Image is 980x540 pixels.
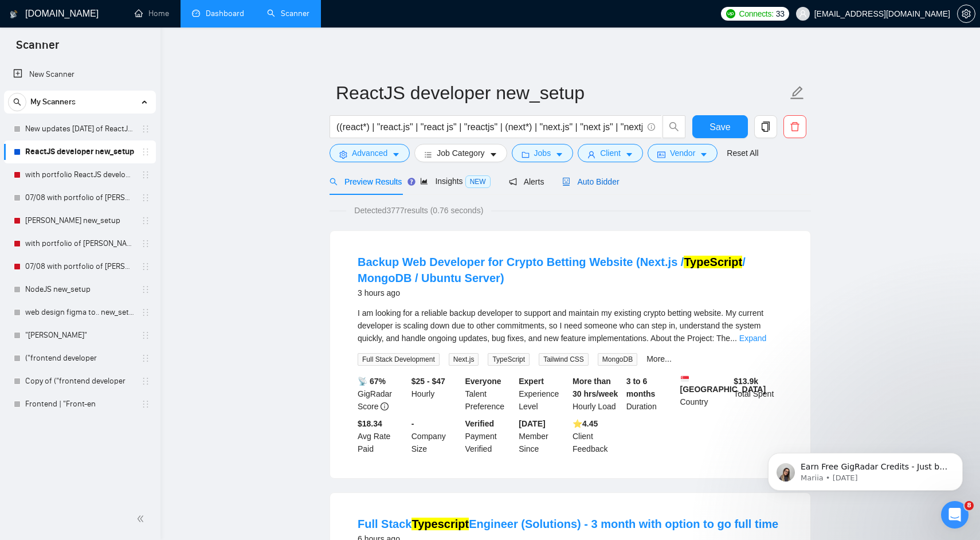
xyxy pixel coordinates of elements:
[4,91,156,416] li: My Scanners
[141,193,150,202] span: holder
[358,377,386,386] b: 📡 67%
[358,307,783,345] div: I am looking for a reliable backup developer to support and maintain my existing crypto betting w...
[411,377,445,386] b: $25 - $47
[562,178,570,186] span: robot
[135,9,169,18] a: homeHome
[570,375,624,413] div: Hourly Load
[681,375,689,383] img: 🇸🇬
[790,85,805,100] span: edit
[555,150,563,159] span: caret-down
[358,308,763,343] span: I am looking for a reliable backup developer to support and maintain my existing crypto betting w...
[25,186,134,209] a: 07/08 with portfolio of [PERSON_NAME] new_setup
[684,256,742,268] mark: TypeScript
[141,170,150,179] span: holder
[509,178,517,186] span: notification
[465,377,501,386] b: Everyone
[406,177,417,187] div: Tooltip anchor
[8,93,26,111] button: search
[534,147,551,159] span: Jobs
[30,91,76,114] span: My Scanners
[562,177,619,186] span: Auto Bidder
[355,375,409,413] div: GigRadar Score
[141,400,150,409] span: holder
[646,354,672,363] a: More...
[539,353,589,366] span: Tailwind CSS
[463,417,517,455] div: Payment Verified
[141,308,150,317] span: holder
[598,353,637,366] span: MongoDB
[463,375,517,413] div: Talent Preference
[678,375,732,413] div: Country
[449,353,479,366] span: Next.js
[783,115,806,138] button: delete
[624,375,678,413] div: Duration
[965,501,974,510] span: 8
[424,150,432,159] span: bars
[352,147,387,159] span: Advanced
[10,5,18,24] img: logo
[336,79,787,107] input: Scanner name...
[578,144,643,162] button: userClientcaret-down
[776,7,785,20] span: 33
[25,255,134,278] a: 07/08 with portfolio of [PERSON_NAME] new_setup
[957,5,975,23] button: setting
[465,419,495,428] b: Verified
[739,7,773,20] span: Connects:
[648,144,718,162] button: idcardVendorcaret-down
[700,150,708,159] span: caret-down
[663,115,685,138] button: search
[751,429,980,509] iframe: Intercom notifications message
[420,177,428,185] span: area-chart
[25,232,134,255] a: with portfolio of [PERSON_NAME] new_setup
[680,375,766,394] b: [GEOGRAPHIC_DATA]
[141,147,150,156] span: holder
[958,9,975,18] span: setting
[392,150,400,159] span: caret-down
[522,150,530,159] span: folder
[437,147,484,159] span: Job Category
[625,150,633,159] span: caret-down
[709,120,730,134] span: Save
[573,377,618,398] b: More than 30 hrs/week
[411,518,469,530] mark: Typescript
[420,177,490,186] span: Insights
[739,334,766,343] a: Expand
[730,334,737,343] span: ...
[13,63,147,86] a: New Scanner
[727,147,758,159] a: Reset All
[141,262,150,271] span: holder
[692,115,748,138] button: Save
[141,239,150,248] span: holder
[755,122,777,132] span: copy
[570,417,624,455] div: Client Feedback
[509,177,544,186] span: Alerts
[141,124,150,134] span: holder
[330,144,410,162] button: settingAdvancedcaret-down
[754,115,777,138] button: copy
[734,377,758,386] b: $ 13.9k
[411,419,414,428] b: -
[25,209,134,232] a: [PERSON_NAME] new_setup
[267,9,309,18] a: searchScanner
[489,150,497,159] span: caret-down
[4,63,156,86] li: New Scanner
[519,419,545,428] b: [DATE]
[25,140,134,163] a: ReactJS developer new_setup
[799,10,807,18] span: user
[136,513,148,525] span: double-left
[358,518,778,530] a: Full StackTypescriptEngineer (Solutions) - 3 month with option to go full time
[25,347,134,370] a: ("frontend developer
[25,393,134,416] a: Frontend | "Front-en
[731,375,785,413] div: Total Spent
[346,204,491,217] span: Detected 3777 results (0.76 seconds)
[7,37,68,61] span: Scanner
[587,150,595,159] span: user
[339,150,347,159] span: setting
[488,353,530,366] span: TypeScript
[141,331,150,340] span: holder
[358,419,382,428] b: $18.34
[192,9,244,18] a: dashboardDashboard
